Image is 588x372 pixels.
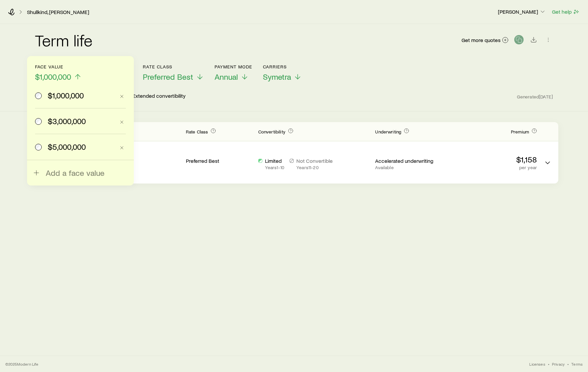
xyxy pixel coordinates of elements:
[186,157,253,164] p: Preferred Best
[375,165,442,170] p: Available
[448,155,537,164] p: $1,158
[263,64,302,69] p: Carriers
[462,37,501,43] span: Get more quotes
[296,157,333,164] p: Not Convertible
[498,8,546,15] p: [PERSON_NAME]
[186,129,208,134] span: Rate Class
[529,361,545,367] a: Licenses
[143,72,193,81] span: Preferred Best
[265,157,284,164] p: Limited
[263,72,291,81] span: Symetra
[263,64,302,82] button: CarriersSymetra
[215,64,252,69] p: Payment Mode
[132,92,186,100] p: Extended convertibility
[265,165,284,170] p: Years 1 - 10
[35,64,82,69] p: Face value
[258,129,285,134] span: Convertibility
[448,165,537,170] p: per year
[5,361,39,367] p: © 2025 Modern Life
[35,72,71,81] span: $1,000,000
[552,361,565,367] a: Privacy
[215,64,252,82] button: Payment ModeAnnual
[143,64,204,82] button: Rate ClassPreferred Best
[511,129,529,134] span: Premium
[552,8,580,16] button: Get help
[143,64,204,69] p: Rate Class
[539,94,553,100] span: [DATE]
[529,38,538,44] a: Download CSV
[215,72,238,81] span: Annual
[375,157,442,164] p: Accelerated underwriting
[375,129,401,134] span: Underwriting
[571,361,583,367] a: Terms
[91,157,181,164] p: SwiftTerm
[498,8,546,16] button: [PERSON_NAME]
[548,361,549,367] span: •
[296,165,333,170] p: Years 11 - 20
[27,9,89,15] a: Shullkind, [PERSON_NAME]
[30,122,558,183] div: Term quotes
[35,32,92,48] h2: Term life
[517,94,553,100] span: Generated
[567,361,569,367] span: •
[461,36,509,44] a: Get more quotes
[35,64,82,82] button: Face value$1,000,000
